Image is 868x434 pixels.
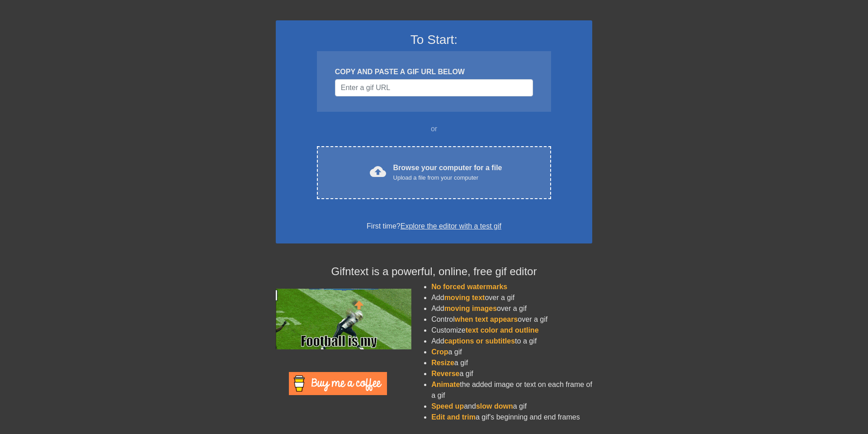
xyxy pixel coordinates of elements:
[431,381,460,388] span: Animate
[431,379,592,401] li: the added image or text on each frame of a gif
[431,325,592,336] li: Customize
[431,358,592,368] li: a gif
[431,402,464,410] span: Speed up
[299,124,569,134] div: or
[466,326,539,334] span: text color and outline
[431,336,592,347] li: Add to a gif
[431,348,448,356] span: Crop
[276,265,592,278] h4: Gifntext is a powerful, online, free gif editor
[431,347,592,358] li: a gif
[431,370,459,377] span: Reverse
[431,413,476,421] span: Edit and trim
[288,32,580,48] h3: To Start:
[393,162,502,182] div: Browse your computer for a file
[431,314,592,325] li: Control over a gif
[393,173,502,182] div: Upload a file from your computer
[444,305,497,312] span: moving images
[335,67,533,77] div: COPY AND PASTE A GIF URL BELOW
[444,337,515,345] span: captions or subtitles
[431,283,507,291] span: No forced watermarks
[444,294,485,301] span: moving text
[455,315,518,323] span: when text appears
[476,402,513,410] span: slow down
[370,163,386,180] span: cloud_upload
[431,401,592,412] li: and a gif
[431,412,592,423] li: a gif's beginning and end frames
[289,372,387,395] img: Buy Me A Coffee
[431,368,592,379] li: a gif
[431,359,454,367] span: Resize
[431,303,592,314] li: Add over a gif
[335,79,533,96] input: Username
[431,292,592,303] li: Add over a gif
[401,222,501,230] a: Explore the editor with a test gif
[288,221,580,232] div: First time?
[276,289,411,349] img: football_small.gif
